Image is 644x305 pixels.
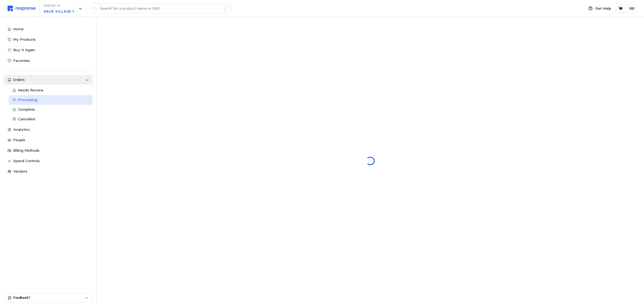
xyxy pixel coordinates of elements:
button: Get Help [585,3,614,14]
p: BB [630,6,634,12]
span: Processing [18,97,37,102]
a: Orders [4,75,93,85]
a: Processing [9,95,93,105]
button: Feedback? [4,293,92,302]
img: svg%3e [8,6,36,11]
p: Feedback? [13,295,85,300]
a: Vendors [4,167,93,176]
a: Billing Methods [4,146,93,155]
span: Billing Methods [13,148,39,153]
span: Buy It Again [13,47,35,52]
a: Complete [9,105,93,114]
div: Orders [13,77,83,83]
input: Search for a product name or SKU [100,4,219,13]
a: My Products [4,35,93,44]
span: My Products [13,37,36,42]
span: Analytics [13,127,30,132]
p: Get Help [595,6,611,12]
p: Deliver to [43,3,74,9]
a: Home [4,24,93,34]
a: People [4,135,93,145]
span: Spend Controls [13,158,40,163]
span: Needs Review [18,88,43,92]
p: SAUK VILLAGE 1 [43,9,74,14]
span: Favorites [13,58,30,63]
span: Complete [18,107,35,112]
span: Vendors [13,169,27,174]
a: Spend Controls [4,156,93,166]
a: Cancelled [9,114,93,124]
button: BB [627,4,636,13]
div: / [222,5,228,12]
a: Favorites [4,56,93,66]
span: People [13,137,25,142]
span: Cancelled [18,117,35,121]
a: Needs Review [9,85,93,95]
span: Home [13,27,24,31]
a: Analytics [4,125,93,135]
a: Buy It Again [4,45,93,55]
